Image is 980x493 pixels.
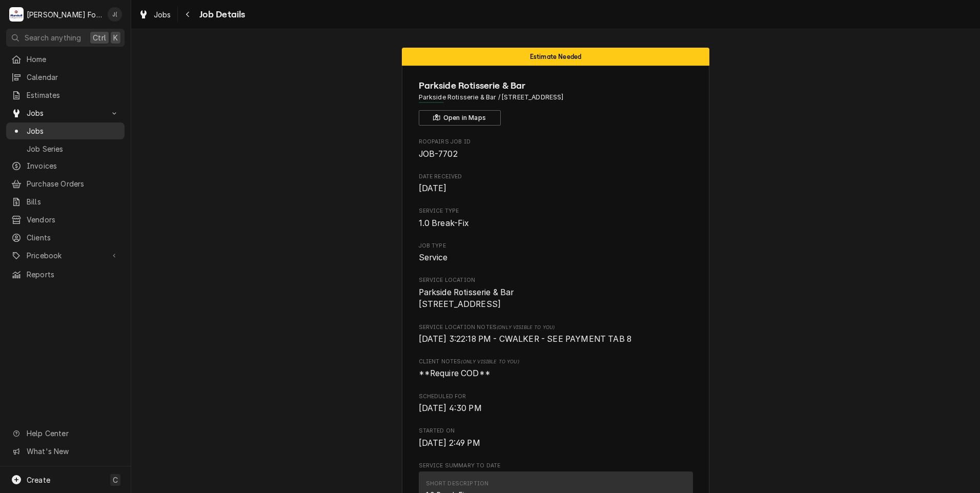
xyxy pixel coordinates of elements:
span: Create [27,476,50,484]
a: Purchase Orders [6,175,125,192]
span: Service Location [419,276,693,284]
div: M [9,7,24,22]
div: Roopairs Job ID [419,138,693,160]
a: Bills [6,193,125,210]
span: Service Location Notes [419,323,693,332]
span: Date Received [419,182,693,195]
a: Vendors [6,211,125,228]
div: J( [108,7,122,22]
div: Status [402,48,709,66]
span: Roopairs Job ID [419,148,693,160]
span: Invoices [27,160,119,171]
span: Clients [27,232,119,243]
span: Estimate Needed [530,53,581,60]
div: Scheduled For [419,393,693,415]
div: Marshall Food Equipment Service's Avatar [9,7,24,22]
span: Address [419,93,693,102]
a: Jobs [134,6,175,23]
a: Jobs [6,122,125,139]
a: Invoices [6,157,125,174]
span: Roopairs Job ID [419,138,693,146]
span: (Only Visible to You) [497,324,555,330]
a: Go to Pricebook [6,247,125,264]
span: Service Type [419,207,693,215]
span: Job Type [419,252,693,264]
a: Clients [6,229,125,246]
span: Jobs [27,126,119,136]
span: Job Type [419,242,693,250]
span: C [113,475,118,485]
span: [object Object] [419,333,693,345]
span: Purchase Orders [27,178,119,189]
span: Started On [419,427,693,435]
div: Job Type [419,242,693,264]
span: [object Object] [419,367,693,380]
span: Service Type [419,217,693,230]
span: [DATE] 4:30 PM [419,403,482,413]
a: Calendar [6,69,125,86]
button: Search anythingCtrlK [6,29,125,47]
div: Short Description [426,480,489,488]
span: JOB-7702 [419,149,458,159]
span: Ctrl [93,32,106,43]
span: Scheduled For [419,393,693,401]
span: Jobs [27,108,104,118]
div: [object Object] [419,323,693,345]
span: Job Details [196,8,246,22]
span: Search anything [25,32,81,43]
a: Estimates [6,87,125,104]
span: Service [419,253,448,262]
span: (Only Visible to You) [461,359,519,364]
span: [DATE] 3:22:18 PM - CWALKER - SEE PAYMENT TAB 8 [419,334,632,344]
span: Reports [27,269,119,280]
span: Help Center [27,428,118,439]
span: Estimates [27,90,119,100]
span: [DATE] [419,183,447,193]
span: [DATE] 2:49 PM [419,438,480,448]
span: Service Location [419,286,693,311]
div: Service Type [419,207,693,229]
span: Calendar [27,72,119,83]
a: Home [6,51,125,68]
span: Bills [27,196,119,207]
span: What's New [27,446,118,457]
span: Jobs [154,9,171,20]
div: [object Object] [419,358,693,380]
button: Navigate back [180,6,196,23]
span: Scheduled For [419,402,693,415]
span: Pricebook [27,250,104,261]
div: Started On [419,427,693,449]
div: Date Received [419,173,693,195]
span: Service Summary To Date [419,462,693,470]
span: K [113,32,118,43]
span: 1.0 Break-Fix [419,218,469,228]
a: Job Series [6,140,125,157]
div: Jeff Debigare (109)'s Avatar [108,7,122,22]
a: Go to Jobs [6,105,125,121]
a: Reports [6,266,125,283]
span: Date Received [419,173,693,181]
span: Job Series [27,143,119,154]
span: Vendors [27,214,119,225]
div: [PERSON_NAME] Food Equipment Service [27,9,102,20]
span: Client Notes [419,358,693,366]
span: Name [419,79,693,93]
span: Started On [419,437,693,449]
button: Open in Maps [419,110,501,126]
div: Client Information [419,79,693,126]
div: Service Location [419,276,693,311]
a: Go to What's New [6,443,125,460]
a: Go to Help Center [6,425,125,442]
span: Home [27,54,119,65]
span: Parkside Rotisserie & Bar [STREET_ADDRESS] [419,287,514,310]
